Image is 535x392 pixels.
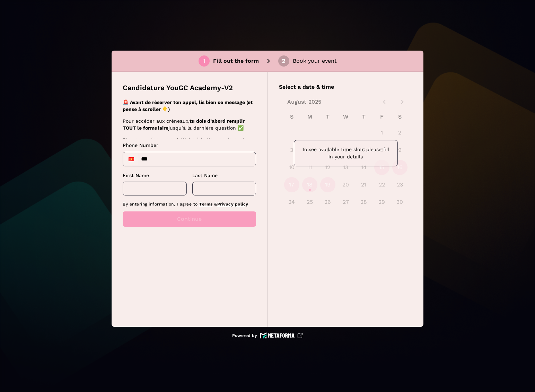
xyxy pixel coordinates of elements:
p: Select a date & time [279,83,412,91]
a: Privacy policy [217,202,248,207]
div: 2 [282,58,286,64]
div: Vietnam: + 84 [124,154,138,165]
a: Terms [199,202,213,207]
span: Last Name [192,173,218,178]
p: By entering information, I agree to [123,201,256,207]
span: Phone Number [123,142,158,148]
strong: 🚨 Avant de réserver ton appel, lis bien ce message (et pense à scroller 👇) [123,99,253,112]
p: Pour accéder aux créneaux, jusqu’à la dernière question ✅ [123,117,254,131]
p: Powered by [232,333,257,338]
span: & [214,202,217,207]
p: Si aucun créneau ne s’affiche à la fin, pas de panique : [123,136,254,150]
p: To see available time slots please fill in your details [300,146,392,160]
p: Fill out the form [213,57,259,65]
div: 1 [203,58,205,64]
p: Book your event [293,57,337,65]
span: First Name [123,173,149,178]
a: Powered by [232,332,303,339]
p: Candidature YouGC Academy-V2 [123,83,233,93]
